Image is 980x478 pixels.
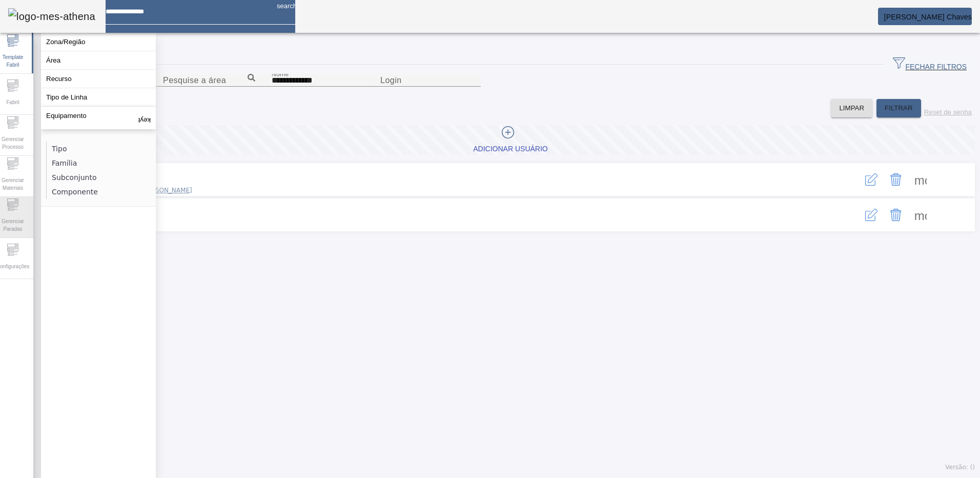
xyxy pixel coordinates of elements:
mat-label: Pesquise a área [163,76,226,85]
mat-icon: keyboard_arrow_up [138,112,151,124]
input: Number [163,74,255,87]
button: FECHAR FILTROS [885,55,975,74]
span: Fabril [3,95,22,109]
button: Adicionar Usuário [46,125,975,155]
button: Tipo de Linha [41,88,156,106]
span: [PERSON_NAME] Chaves [884,13,972,21]
button: Reset de senha [921,99,975,117]
span: LIMPAR [839,103,864,113]
li: Tipo [47,142,155,156]
span: Criado por: [54,221,819,230]
button: Recurso [41,70,156,88]
img: logo-mes-athena [8,8,95,25]
mat-label: Nome [272,70,289,77]
li: Família [47,156,155,170]
button: Área [41,51,156,69]
mat-label: Login [380,76,402,85]
button: Equipamento [41,107,156,129]
div: Adicionar Usuário [473,144,547,154]
button: FILTRAR [876,99,921,117]
button: Zona/Região [41,33,156,51]
li: Subconjunto [47,170,155,185]
span: Criado por: [54,186,819,195]
span: FILTRAR [885,103,913,113]
label: Reset de senha [924,108,972,116]
span: FECHAR FILTROS [893,57,967,72]
button: Delete [884,203,908,227]
li: Componente [47,185,155,199]
span: Versão: () [945,464,975,471]
button: Mais [908,167,933,192]
button: Mais [908,203,933,227]
button: LIMPAR [831,99,872,117]
button: Delete [884,167,908,192]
